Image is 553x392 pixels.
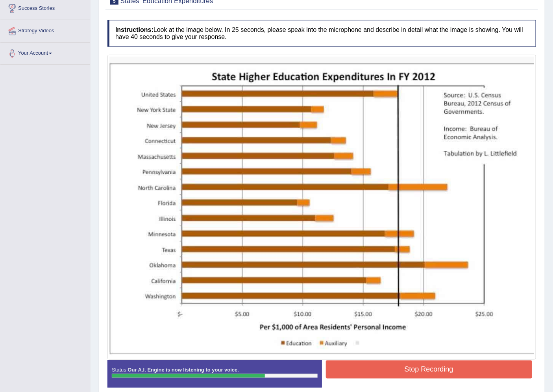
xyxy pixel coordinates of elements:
a: Strategy Videos [0,20,90,40]
h4: Look at the image below. In 25 seconds, please speak into the microphone and describe in detail w... [107,20,536,46]
b: Instructions: [115,26,154,33]
div: Status: [107,360,322,388]
a: Your Account [0,43,90,62]
button: Stop Recording [326,361,533,379]
strong: Our A.I. Engine is now listening to your voice. [128,367,239,373]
